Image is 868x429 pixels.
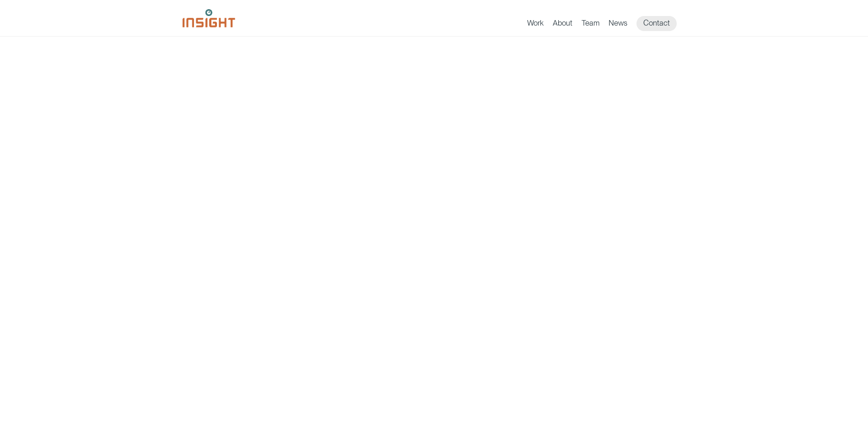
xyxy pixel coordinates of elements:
img: Insight Marketing Design [183,9,235,27]
a: Work [527,18,544,31]
a: News [609,18,627,31]
a: Team [582,18,599,31]
nav: primary navigation menu [527,16,686,31]
a: About [553,18,572,31]
a: Contact [636,16,677,31]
